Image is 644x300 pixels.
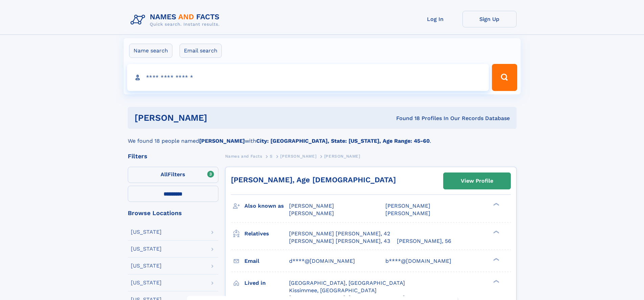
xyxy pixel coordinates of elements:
[461,173,493,189] div: View Profile
[199,138,245,144] b: [PERSON_NAME]
[289,210,334,216] span: [PERSON_NAME]
[131,263,162,269] div: [US_STATE]
[444,173,510,189] a: View Profile
[244,277,289,289] h3: Lived in
[244,255,289,267] h3: Email
[492,257,500,261] div: ❯
[135,114,302,122] h1: [PERSON_NAME]
[289,203,334,209] span: [PERSON_NAME]
[225,152,262,160] a: Names and Facts
[127,64,489,91] input: search input
[385,203,430,209] span: [PERSON_NAME]
[256,138,430,144] b: City: [GEOGRAPHIC_DATA], State: [US_STATE], Age Range: 45-60
[131,246,162,252] div: [US_STATE]
[289,287,377,294] span: Kissimmee, [GEOGRAPHIC_DATA]
[289,280,405,286] span: [GEOGRAPHIC_DATA], [GEOGRAPHIC_DATA]
[492,230,500,234] div: ❯
[128,129,517,145] div: We found 18 people named with .
[270,154,273,159] span: S
[180,44,222,58] label: Email search
[231,176,396,184] a: [PERSON_NAME], Age [DEMOGRAPHIC_DATA]
[244,228,289,239] h3: Relatives
[161,171,168,178] span: All
[302,115,510,122] div: Found 18 Profiles In Our Records Database
[324,154,360,159] span: [PERSON_NAME]
[462,11,517,27] a: Sign Up
[244,200,289,212] h3: Also known as
[289,230,390,237] a: [PERSON_NAME] [PERSON_NAME], 42
[408,11,462,27] a: Log In
[128,11,225,29] img: Logo Names and Facts
[492,279,500,283] div: ❯
[492,64,517,91] button: Search Button
[131,280,162,285] div: [US_STATE]
[385,210,430,216] span: [PERSON_NAME]
[128,210,218,216] div: Browse Locations
[128,153,218,159] div: Filters
[492,202,500,207] div: ❯
[280,152,316,160] a: [PERSON_NAME]
[270,152,273,160] a: S
[289,237,390,245] a: [PERSON_NAME] [PERSON_NAME], 43
[128,167,218,183] label: Filters
[131,229,162,235] div: [US_STATE]
[397,237,451,245] a: [PERSON_NAME], 56
[129,44,172,58] label: Name search
[280,154,316,159] span: [PERSON_NAME]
